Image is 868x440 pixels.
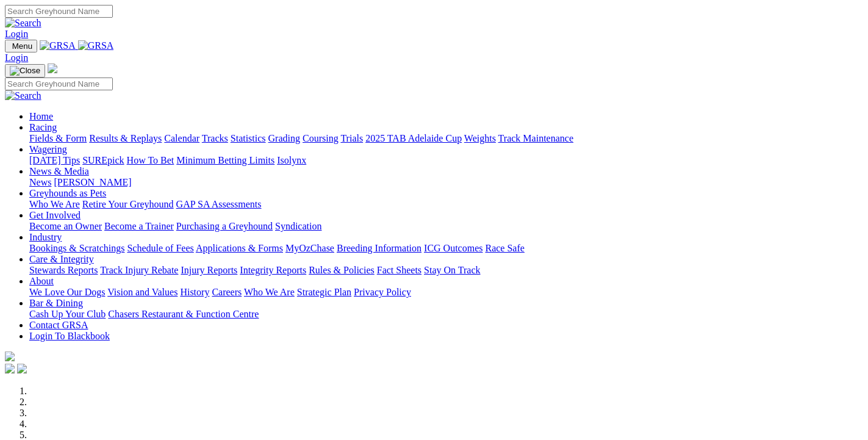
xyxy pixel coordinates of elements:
a: Contact GRSA [29,320,88,330]
a: [PERSON_NAME] [54,177,131,187]
div: Wagering [29,155,863,166]
a: Track Injury Rebate [100,265,178,275]
img: facebook.svg [5,364,15,373]
a: Login [5,29,28,39]
a: Login [5,52,28,63]
a: Wagering [29,144,67,154]
a: Race Safe [485,243,524,253]
a: Purchasing a Greyhound [176,221,273,231]
img: logo-grsa-white.png [48,63,57,73]
a: Syndication [275,221,321,231]
span: Menu [12,41,32,51]
a: Statistics [231,133,266,143]
input: Search [5,5,113,18]
a: How To Bet [127,155,174,165]
a: Who We Are [244,287,295,297]
a: GAP SA Assessments [176,199,262,209]
div: Racing [29,133,863,144]
a: Privacy Policy [354,287,411,297]
img: Close [10,66,40,76]
a: ICG Outcomes [424,243,482,253]
div: Greyhounds as Pets [29,199,863,210]
a: Results & Replays [89,133,162,143]
a: MyOzChase [285,243,334,253]
a: Fact Sheets [377,265,421,275]
a: Chasers Restaurant & Function Centre [108,309,259,319]
a: Weights [464,133,496,143]
div: Get Involved [29,221,863,232]
div: News & Media [29,177,863,188]
div: About [29,287,863,298]
a: Greyhounds as Pets [29,188,106,198]
a: [DATE] Tips [29,155,80,165]
img: GRSA [40,40,76,51]
a: Coursing [303,133,339,143]
a: Get Involved [29,210,81,220]
a: Breeding Information [337,243,421,253]
a: Track Maintenance [498,133,573,143]
a: Injury Reports [181,265,237,275]
a: News & Media [29,166,89,176]
img: logo-grsa-white.png [5,352,15,361]
a: Become an Owner [29,221,102,231]
a: Grading [268,133,300,143]
a: Schedule of Fees [127,243,193,253]
a: Vision and Values [107,287,178,297]
a: Cash Up Your Club [29,309,106,319]
a: Trials [340,133,363,143]
img: twitter.svg [17,364,27,373]
a: Care & Integrity [29,254,94,264]
a: About [29,276,54,286]
a: News [29,177,51,187]
a: Login To Blackbook [29,331,110,341]
input: Search [5,78,113,90]
a: 2025 TAB Adelaide Cup [365,133,462,143]
a: Stay On Track [424,265,480,275]
a: Stewards Reports [29,265,98,275]
a: Home [29,111,53,121]
a: Careers [212,287,242,297]
a: Minimum Betting Limits [176,155,274,165]
button: Toggle navigation [5,64,45,78]
a: Retire Your Greyhound [82,199,174,209]
img: Search [5,90,41,101]
a: History [180,287,209,297]
div: Bar & Dining [29,309,863,320]
div: Industry [29,243,863,254]
a: Fields & Form [29,133,87,143]
a: We Love Our Dogs [29,287,105,297]
a: Who We Are [29,199,80,209]
a: Bar & Dining [29,298,83,308]
div: Care & Integrity [29,265,863,276]
img: Search [5,18,41,29]
a: SUREpick [82,155,124,165]
img: GRSA [78,40,114,51]
a: Become a Trainer [104,221,174,231]
a: Applications & Forms [196,243,283,253]
a: Racing [29,122,57,132]
a: Bookings & Scratchings [29,243,124,253]
a: Rules & Policies [309,265,375,275]
a: Isolynx [277,155,306,165]
a: Industry [29,232,62,242]
button: Toggle navigation [5,40,37,52]
a: Integrity Reports [240,265,306,275]
a: Strategic Plan [297,287,351,297]
a: Tracks [202,133,228,143]
a: Calendar [164,133,199,143]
